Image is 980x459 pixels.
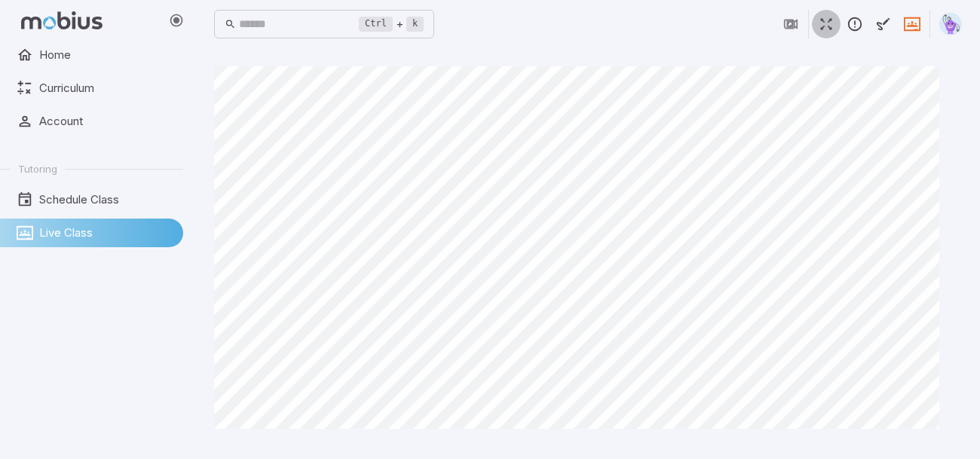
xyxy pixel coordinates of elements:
button: Fullscreen Game [812,10,841,38]
span: Curriculum [39,80,173,96]
span: Account [39,113,173,130]
span: Schedule Class [39,191,173,208]
span: Live Class [39,225,173,241]
span: Tutoring [18,162,57,176]
button: Join Session now! [898,10,926,38]
kbd: k [406,17,424,32]
kbd: Ctrl [359,17,393,32]
button: Report an Issue [841,10,869,38]
span: Home [39,47,173,63]
button: Join in Zoom Client [776,10,805,38]
img: pentagon.svg [939,13,962,35]
div: + [359,15,424,33]
button: Start Drawing on Questions [869,10,898,38]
